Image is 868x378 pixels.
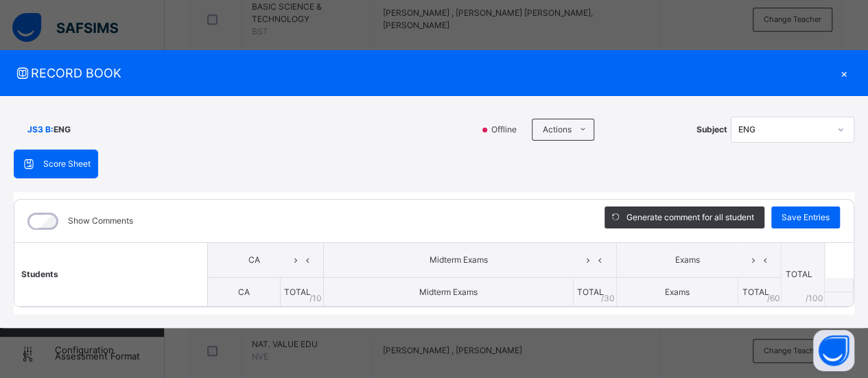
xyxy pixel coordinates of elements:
button: Open asap [813,330,854,371]
span: Offline [490,123,525,136]
span: /100 [805,292,823,305]
span: Exams [627,254,748,266]
span: / 30 [601,292,615,305]
span: Subject [696,123,727,136]
span: Midterm Exams [419,287,478,297]
span: JS3 B : [27,123,54,136]
label: Show Comments [68,215,133,227]
span: ENG [54,123,71,136]
span: Midterm Exams [334,254,582,266]
span: Save Entries [782,211,830,224]
span: TOTAL [577,287,604,297]
span: / 10 [309,292,322,305]
span: RECORD BOOK [14,64,834,82]
span: Score Sheet [43,158,91,170]
span: CA [218,254,290,266]
span: Exams [665,287,690,297]
div: × [834,64,854,82]
div: ENG [738,123,829,136]
span: Actions [543,123,572,136]
th: TOTAL [782,243,825,307]
span: Generate comment for all student [626,211,754,224]
span: TOTAL [742,287,769,297]
span: CA [238,287,250,297]
span: Students [21,269,58,279]
span: / 60 [766,292,779,305]
span: TOTAL [284,287,311,297]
